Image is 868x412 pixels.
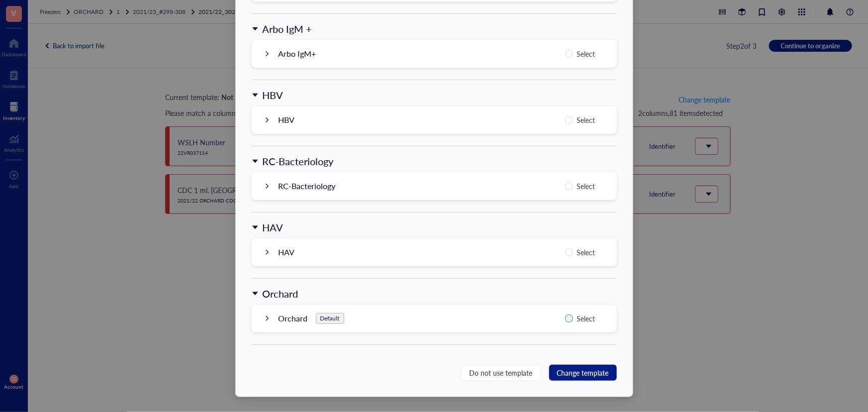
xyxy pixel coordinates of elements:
[461,365,541,381] button: Do not use template
[279,48,316,60] div: Arbo IgM+
[573,246,599,258] span: Select
[470,367,533,378] span: Do not use template
[549,365,617,381] button: Change template
[573,180,599,192] span: Select
[263,154,334,168] div: RC-Bacteriology
[573,312,599,324] span: Select
[263,88,284,102] div: HBV
[573,48,599,60] span: Select
[263,22,312,36] div: Arbo IgM +
[573,114,599,126] span: Select
[279,246,295,258] div: HAV
[557,367,609,378] span: Change template
[279,312,308,324] div: Orchard
[263,287,298,301] div: Orchard
[279,180,336,192] div: RC-Bacteriology
[320,315,340,322] div: Default
[263,220,284,234] div: HAV
[279,114,295,126] div: HBV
